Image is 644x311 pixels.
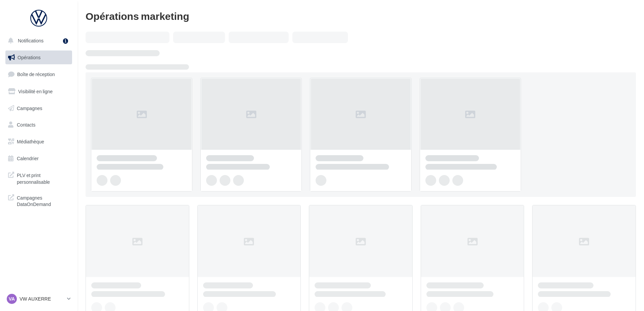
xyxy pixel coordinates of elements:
[4,168,73,188] a: PLV et print personnalisable
[86,11,636,21] div: Opérations marketing
[20,296,64,302] p: VW AUXERRE
[9,296,15,302] span: VA
[4,50,73,65] a: Opérations
[4,34,71,48] button: Notifications 1
[4,191,73,210] a: Campagnes DataOnDemand
[4,67,73,81] a: Boîte de réception
[63,38,68,44] div: 1
[18,55,40,60] span: Opérations
[17,193,69,208] span: Campagnes DataOnDemand
[17,171,69,185] span: PLV et print personnalisable
[17,155,39,161] span: Calendrier
[17,71,55,77] span: Boîte de réception
[4,151,73,166] a: Calendrier
[4,84,73,99] a: Visibilité en ligne
[4,118,73,132] a: Contacts
[4,135,73,149] a: Médiathèque
[18,89,53,94] span: Visibilité en ligne
[17,122,35,128] span: Contacts
[17,139,44,144] span: Médiathèque
[5,292,72,305] a: VA VW AUXERRE
[4,101,73,115] a: Campagnes
[18,38,43,43] span: Notifications
[17,105,42,111] span: Campagnes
